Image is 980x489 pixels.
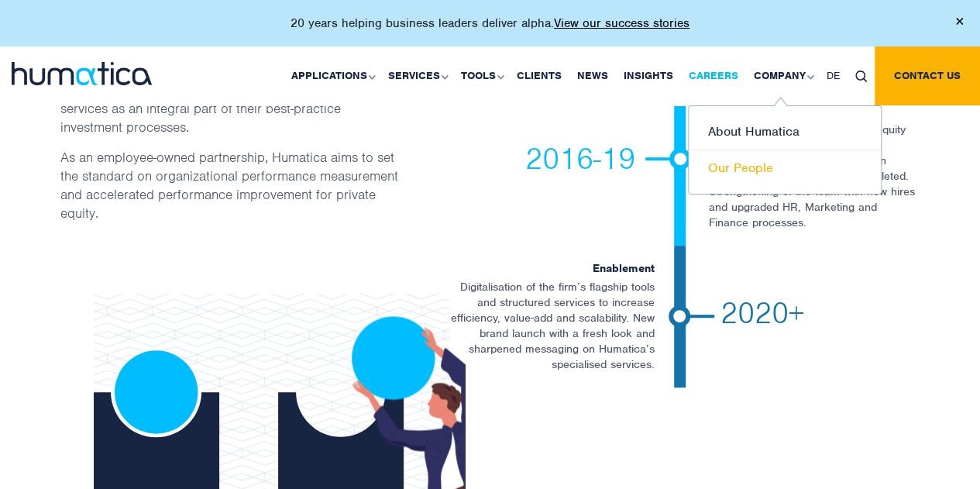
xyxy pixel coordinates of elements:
[689,150,881,186] a: Our People
[554,15,689,31] a: View our success stories
[291,15,689,31] p: 20 years helping business leaders deliver alpha.
[440,261,655,275] h6: Enablement
[380,46,453,105] a: Services
[616,46,681,105] a: Insights
[819,46,848,105] a: DE
[453,46,509,105] a: Tools
[525,153,635,165] span: 2016-19
[720,307,804,319] span: 2020+
[689,114,881,150] a: About Humatica
[681,46,746,105] a: Careers
[827,69,840,82] span: DE
[60,148,405,234] p: As an employee-owned partnership, Humatica aims to set the standard on organizational performance...
[440,279,655,372] p: Digitalisation of the firm’s flagship tools and structured services to increase efficiency, value...
[875,46,980,105] a: Contact us
[569,46,616,105] a: News
[746,46,819,105] a: Company
[509,46,569,105] a: Clients
[855,71,867,82] img: search_icon
[284,46,380,105] a: Applications
[12,62,152,85] img: logo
